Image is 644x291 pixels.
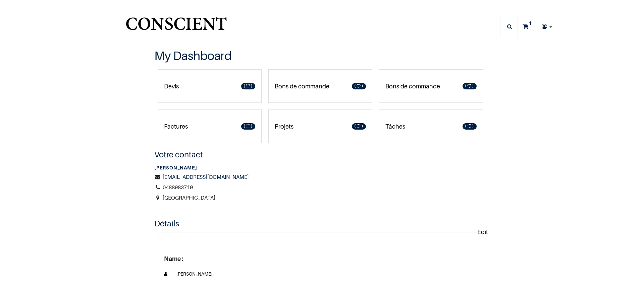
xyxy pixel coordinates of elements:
[158,69,262,103] a: Devis
[154,218,490,229] h4: Détails
[163,172,249,181] a: [EMAIL_ADDRESS][DOMAIN_NAME]
[164,82,179,91] p: Devis
[268,69,372,103] a: Bons de commande
[275,82,329,91] p: Bons de commande
[518,15,537,38] a: 1
[154,165,197,170] b: [PERSON_NAME]
[124,13,228,40] a: Logo of Conscient
[154,149,490,160] h4: Votre contact
[163,193,215,202] span: [GEOGRAPHIC_DATA]
[385,122,405,131] p: Tâches
[163,183,193,192] span: 0488983719
[268,110,372,143] a: Projets
[379,69,483,103] a: Bons de commande
[164,122,188,131] p: Factures
[275,122,293,131] p: Projets
[168,270,212,278] span: [PERSON_NAME]
[164,254,480,263] p: Name :
[477,227,488,236] p: Edit
[476,221,490,243] a: Edit
[379,110,483,143] a: Tâches
[158,110,262,143] a: Factures
[527,20,533,26] sup: 1
[385,82,440,91] p: Bons de commande
[154,48,490,64] h3: My Dashboard
[124,13,228,40] img: Conscient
